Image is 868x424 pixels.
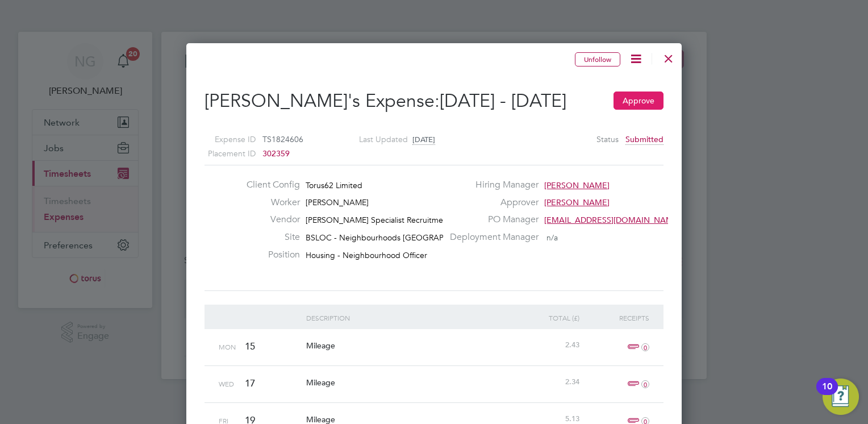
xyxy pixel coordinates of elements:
label: Site [237,231,300,243]
span: [DATE] [412,135,435,145]
div: 10 [822,386,832,401]
span: Mon [219,342,236,351]
label: Placement ID [190,147,256,161]
span: 5.13 [565,414,579,423]
span: Housing - Neighbourhood Officer [306,250,427,260]
label: Vendor [237,214,300,226]
span: Mileage [306,340,335,351]
span: [EMAIL_ADDRESS][DOMAIN_NAME] working@… [544,215,726,225]
div: Total (£) [512,305,582,331]
div: Description [303,305,513,331]
span: [PERSON_NAME] [544,197,610,207]
label: Approver [443,197,539,209]
label: Last Updated [343,132,408,147]
button: Open Resource Center, 10 new notifications [823,379,859,415]
label: Expense ID [190,132,256,147]
div: Receipts [582,305,652,331]
label: Position [237,249,300,261]
label: Worker [237,197,300,209]
label: Hiring Manager [443,179,539,191]
span: [PERSON_NAME] Specialist Recruitment Limited [306,215,479,225]
button: Approve [614,92,663,110]
span: 2.43 [565,340,579,350]
span: [DATE] - [DATE] [440,90,566,112]
span: 17 [245,377,255,389]
span: [PERSON_NAME] [544,180,610,190]
label: PO Manager [443,214,539,226]
span: Wed [219,379,234,388]
h2: [PERSON_NAME]'s Expense: [205,89,663,113]
span: 15 [245,340,255,352]
span: Mileage [306,377,335,388]
span: [PERSON_NAME] [306,197,369,207]
label: Client Config [237,179,300,191]
span: 302359 [262,148,290,159]
span: BSLOC - Neighbourhoods [GEOGRAPHIC_DATA]… [306,232,493,243]
span: Torus62 Limited [306,180,362,190]
i: 0 [641,343,649,351]
span: TS1824606 [262,134,303,144]
span: 2.34 [565,377,579,386]
label: Deployment Manager [443,231,539,243]
button: Unfollow [575,52,620,67]
i: 0 [641,380,649,388]
label: Status [596,132,619,147]
span: n/a [546,232,558,243]
span: Submitted [625,134,663,145]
